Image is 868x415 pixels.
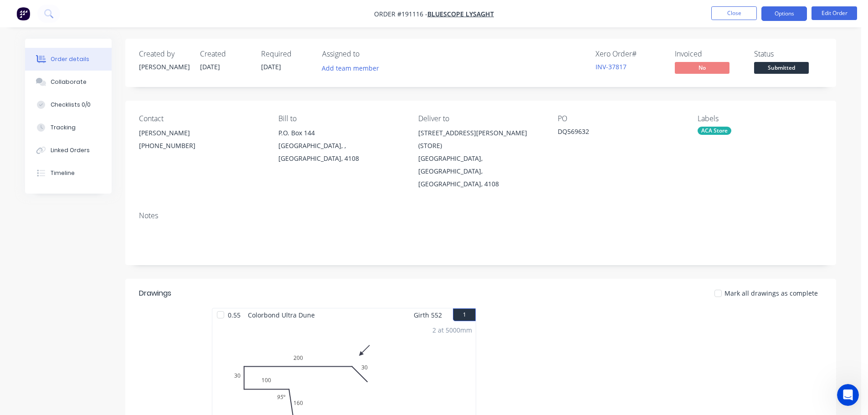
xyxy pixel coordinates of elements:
div: Created by [139,50,189,58]
span: 0.55 [224,308,244,322]
div: P.O. Box 144[GEOGRAPHIC_DATA], , [GEOGRAPHIC_DATA], 4108 [278,127,403,165]
button: Add team member [322,62,384,74]
button: Add team member [317,62,384,74]
div: Checklists 0/0 [51,101,91,109]
div: P.O. Box 144 [278,127,403,139]
div: Status [754,50,822,58]
span: [DATE] [200,62,220,71]
div: Tracking [51,123,76,132]
div: [GEOGRAPHIC_DATA], , [GEOGRAPHIC_DATA], 4108 [278,139,403,165]
button: Linked Orders [25,139,112,162]
div: [PERSON_NAME] [139,127,264,139]
div: Order details [51,55,89,63]
div: [PHONE_NUMBER] [139,139,264,152]
div: PO [558,114,683,123]
div: ACA Store [698,127,731,135]
div: Timeline [51,169,75,177]
div: [GEOGRAPHIC_DATA], [GEOGRAPHIC_DATA], [GEOGRAPHIC_DATA], 4108 [418,152,543,190]
button: Order details [25,48,112,71]
div: Collaborate [51,78,87,86]
div: Invoiced [675,50,743,58]
button: Submitted [754,62,809,76]
span: Order #191116 - [374,10,427,18]
div: Required [261,50,311,58]
button: Options [761,6,807,21]
button: Checklists 0/0 [25,93,112,116]
div: Labels [698,114,822,123]
button: Collaborate [25,71,112,93]
a: Bluescope Lysaght [427,10,494,18]
div: Created [200,50,250,58]
span: No [675,62,729,73]
div: [PERSON_NAME][PHONE_NUMBER] [139,127,264,156]
div: 2 at 5000mm [432,325,472,335]
a: INV-37817 [596,62,627,71]
span: Colorbond Ultra Dune [244,308,318,322]
span: Submitted [754,62,809,73]
div: [STREET_ADDRESS][PERSON_NAME] (STORE)[GEOGRAPHIC_DATA], [GEOGRAPHIC_DATA], [GEOGRAPHIC_DATA], 4108 [418,127,543,190]
span: [DATE] [261,62,281,71]
div: [PERSON_NAME] [139,62,189,72]
div: Assigned to [322,50,413,58]
div: Notes [139,211,822,220]
span: Mark all drawings as complete [724,288,818,298]
div: Contact [139,114,264,123]
button: Close [711,6,757,20]
div: Xero Order # [596,50,664,58]
iframe: Intercom live chat [837,384,859,406]
button: Edit Order [812,6,857,20]
div: Deliver to [418,114,543,123]
img: Factory [16,7,30,20]
div: DQ569632 [558,127,672,139]
button: Timeline [25,162,112,184]
div: [STREET_ADDRESS][PERSON_NAME] (STORE) [418,127,543,152]
button: Tracking [25,116,112,139]
div: Bill to [278,114,403,123]
div: Drawings [139,288,171,299]
span: Girth 552 [414,308,442,322]
button: 1 [453,308,476,321]
div: Linked Orders [51,146,90,154]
